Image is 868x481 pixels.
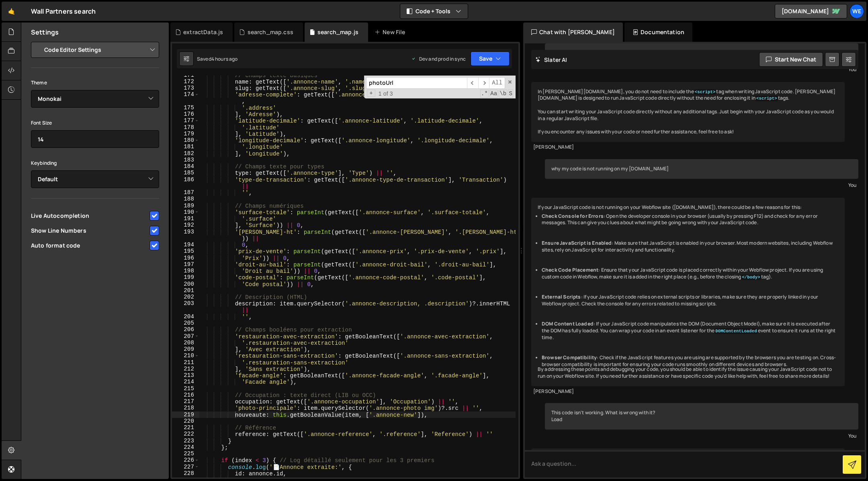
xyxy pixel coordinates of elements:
[2,2,21,21] a: 🤙
[172,163,199,170] div: 184
[172,438,199,444] div: 223
[172,242,199,248] div: 194
[172,424,199,431] div: 221
[489,90,498,98] span: CaseSensitive Search
[317,28,358,36] div: search_map.js
[172,261,199,268] div: 197
[542,294,838,307] li: : If your JavaScript code relies on external scripts or libraries, make sure they are properly li...
[172,209,199,215] div: 190
[172,411,199,418] div: 219
[172,470,199,477] div: 228
[741,274,761,280] code: </body>
[172,215,199,222] div: 191
[172,320,199,326] div: 205
[172,281,199,287] div: 200
[172,457,199,463] div: 226
[545,43,858,63] div: do i need to start with <script> or something ?
[211,55,238,62] div: 4 hours ago
[172,392,199,398] div: 216
[172,255,199,261] div: 196
[542,354,597,361] strong: Browser Compatibility
[489,77,505,89] span: Alt-Enter
[172,366,199,372] div: 212
[542,213,838,227] li: : Open the developer console in your browser (usually by pressing F12) and check for any error me...
[172,268,199,274] div: 198
[172,385,199,392] div: 215
[367,90,375,97] span: Toggle Replace mode
[531,82,845,142] div: In [PERSON_NAME][DOMAIN_NAME], you do not need to include the tag when writing JavaScript code. [...
[694,89,717,95] code: <script>
[375,90,396,97] span: 1 of 3
[499,90,507,98] span: Whole Word Search
[172,104,199,111] div: 175
[172,333,199,340] div: 207
[172,137,199,143] div: 180
[172,117,199,124] div: 177
[542,266,598,273] strong: Check Code Placement
[759,52,823,67] button: Start new chat
[172,405,199,411] div: 218
[172,157,199,163] div: 183
[172,189,199,196] div: 187
[172,91,199,104] div: 174
[31,212,148,220] span: Live Autocompletion
[248,28,293,36] div: search_map.css
[547,432,856,440] div: You
[172,352,199,359] div: 210
[31,227,148,235] span: Show Line Numbers
[542,321,838,341] li: : If your JavaScript code manipulates the DOM (Document Object Model), make sure it is executed a...
[523,23,623,42] div: Chat with [PERSON_NAME]
[31,159,57,167] label: Keybinding
[542,320,594,327] strong: DOM Content Loaded
[533,388,843,395] div: [PERSON_NAME]
[533,144,843,151] div: [PERSON_NAME]
[172,274,199,280] div: 199
[31,6,96,16] div: Wall Partners search
[172,431,199,437] div: 222
[775,4,847,18] a: [DOMAIN_NAME]
[172,379,199,385] div: 214
[172,85,199,91] div: 173
[172,287,199,294] div: 201
[172,203,199,209] div: 189
[624,23,692,42] div: Documentation
[172,222,199,228] div: 192
[545,403,858,430] div: This code isn't working. What is wrong with it? Load
[545,159,858,179] div: why my code is not running on my [DOMAIN_NAME]
[31,242,148,250] span: Auto format code
[366,77,467,89] input: Search for
[172,398,199,405] div: 217
[400,4,468,18] button: Code + Tools
[547,181,856,189] div: You
[547,65,856,74] div: You
[31,28,59,37] h2: Settings
[850,4,864,18] a: We
[172,372,199,379] div: 213
[172,196,199,202] div: 188
[172,300,199,313] div: 203
[531,198,845,386] div: If your JavaScript code is not running on your Webflow site ([DOMAIN_NAME]), there could be a few...
[31,119,52,127] label: Font Size
[535,56,567,63] h2: Slater AI
[172,444,199,450] div: 224
[172,143,199,150] div: 181
[172,326,199,333] div: 206
[172,150,199,157] div: 182
[467,77,478,89] span: ​
[172,131,199,137] div: 179
[172,170,199,176] div: 185
[172,418,199,424] div: 220
[542,267,838,280] li: : Ensure that your JavaScript code is placed correctly within your Webflow project. If you are us...
[172,450,199,457] div: 225
[714,328,757,334] code: DOMContentLoaded
[542,240,838,254] li: : Make sure that JavaScript is enabled in your browser. Most modern websites, including Webflow s...
[411,55,466,62] div: Dev and prod in sync
[172,464,199,470] div: 227
[508,90,513,98] span: Search In Selection
[471,51,510,66] button: Save
[172,248,199,254] div: 195
[542,213,604,219] strong: Check Console for Errors
[755,96,778,101] code: <script>
[172,359,199,366] div: 211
